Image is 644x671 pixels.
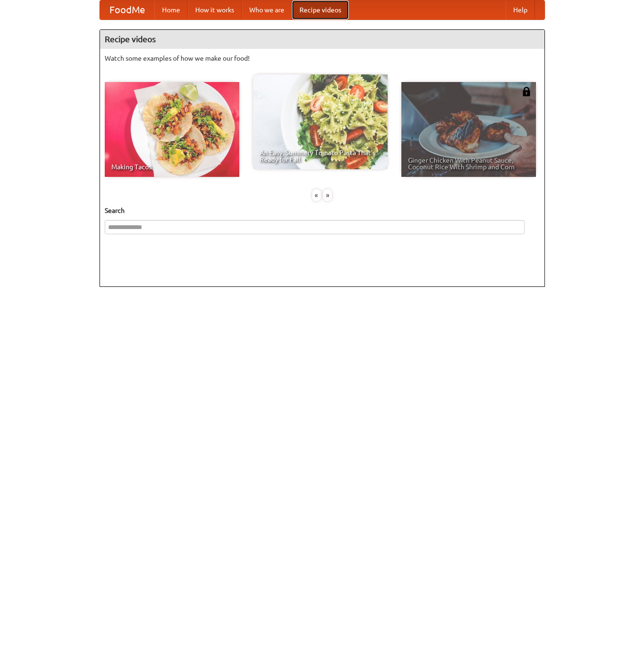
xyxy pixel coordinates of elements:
a: How it works [188,0,242,19]
h4: Recipe videos [100,30,544,49]
span: An Easy, Summery Tomato Pasta That's Ready for Fall [260,149,381,163]
div: « [312,189,321,201]
a: Home [154,0,188,19]
div: » [323,189,332,201]
a: Recipe videos [292,0,349,19]
a: FoodMe [100,0,154,19]
p: Watch some examples of how we make our food! [105,54,540,63]
h5: Search [105,206,540,215]
a: Who we are [242,0,292,19]
span: Making Tacos [111,164,233,170]
a: Making Tacos [105,82,239,177]
a: Help [506,0,535,19]
img: 483408.png [522,87,531,96]
a: An Easy, Summery Tomato Pasta That's Ready for Fall [253,74,388,169]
